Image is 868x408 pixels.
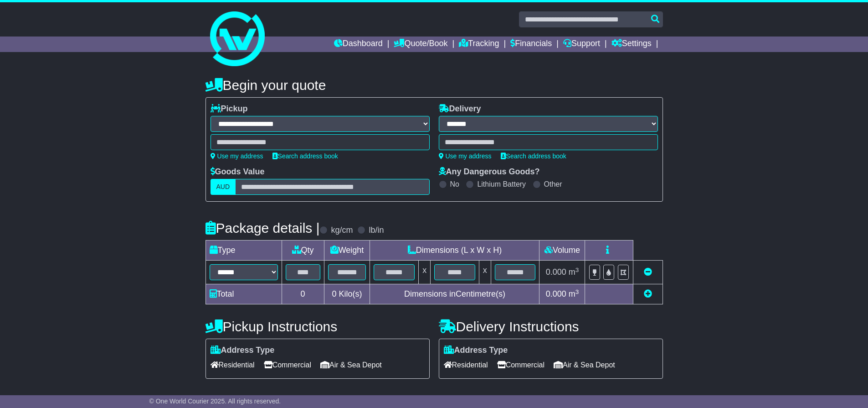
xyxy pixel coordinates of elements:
td: Total [205,284,282,304]
label: kg/cm [331,225,353,235]
label: lb/in [369,225,384,235]
label: Goods Value [211,167,265,177]
label: Address Type [444,345,508,356]
a: Settings [611,37,652,52]
td: Qty [282,241,324,261]
a: Add new item [644,289,652,298]
label: AUD [211,179,236,195]
span: Air & Sea Depot [320,358,382,372]
td: Kilo(s) [324,284,370,304]
a: Financials [510,37,552,52]
label: Any Dangerous Goods? [439,167,540,177]
a: Search address book [272,152,338,160]
span: m [569,267,579,277]
a: Quote/Book [394,37,447,52]
sup: 3 [575,288,579,295]
h4: Begin your quote [205,78,663,93]
span: 0 [332,289,336,298]
td: Dimensions in Centimetre(s) [370,284,539,304]
h4: Delivery Instructions [439,319,663,334]
td: x [419,261,431,284]
h4: Pickup Instructions [205,319,430,334]
td: Volume [539,241,585,261]
span: © One World Courier 2025. All rights reserved. [149,398,281,405]
a: Use my address [211,152,263,160]
label: No [450,180,459,188]
label: Other [544,180,562,188]
td: Weight [324,241,370,261]
span: Commercial [264,358,311,372]
label: Pickup [211,104,248,114]
span: 0.000 [546,289,566,298]
span: Commercial [497,358,544,372]
span: Air & Sea Depot [554,358,615,372]
a: Use my address [439,152,492,160]
span: m [569,289,579,298]
a: Search address book [501,152,566,160]
span: 0.000 [546,267,566,277]
span: Residential [211,358,255,372]
label: Lithium Battery [477,180,526,188]
a: Dashboard [334,37,383,52]
span: Residential [444,358,488,372]
td: Dimensions (L x W x H) [370,241,539,261]
a: Remove this item [644,267,652,277]
label: Delivery [439,104,481,114]
td: x [479,261,491,284]
h4: Package details | [205,220,320,235]
a: Support [563,37,600,52]
td: 0 [282,284,324,304]
label: Address Type [211,345,275,356]
td: Type [205,241,282,261]
a: Tracking [459,37,499,52]
sup: 3 [575,267,579,273]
